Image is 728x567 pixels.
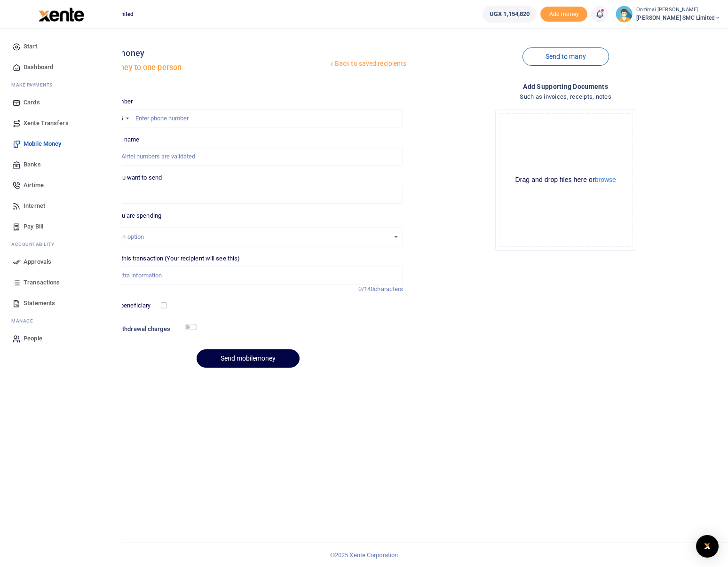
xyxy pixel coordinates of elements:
li: Wallet ballance [479,6,540,23]
span: Transactions [24,278,60,287]
a: Banks [8,154,114,175]
h6: Include withdrawal charges [95,325,192,333]
h4: Mobile money [90,48,328,58]
a: People [8,328,114,349]
span: Mobile Money [24,139,61,149]
label: Phone number [94,97,133,106]
a: Cards [8,92,114,113]
span: Dashboard [24,63,53,72]
span: countability [18,241,54,248]
span: Statements [24,299,55,308]
input: Enter phone number [94,110,404,127]
span: Cards [24,98,40,107]
span: People [24,334,42,343]
img: logo-large [39,8,84,22]
h4: Add supporting Documents [411,81,720,92]
span: 0/140 [358,285,374,292]
span: anage [16,317,33,324]
input: UGX [94,186,404,204]
div: File Uploader [495,110,636,251]
img: profile-user [616,6,633,23]
h4: Such as invoices, receipts, notes [411,92,720,102]
a: Approvals [8,252,114,272]
a: Back to saved recipients [328,55,407,72]
span: Xente Transfers [24,118,69,128]
li: M [8,314,114,328]
a: UGX 1,154,820 [483,6,537,23]
a: Internet [8,196,114,216]
label: Memo for this transaction (Your recipient will see this) [94,254,240,263]
label: Save this beneficiary [94,301,150,310]
div: Select an option [101,232,390,242]
span: Add money [540,7,587,22]
li: Toup your wallet [540,7,587,22]
span: Internet [24,201,45,211]
label: Reason you are spending [94,211,161,220]
div: Open Intercom Messenger [696,535,719,558]
a: Send to many [522,47,609,66]
label: Amount you want to send [94,173,162,182]
a: logo-small logo-large logo-large [38,10,84,17]
input: Enter extra information [94,267,404,284]
a: Mobile Money [8,134,114,154]
input: MTN & Airtel numbers are validated [94,148,404,165]
div: Drag and drop files here or [499,175,632,184]
a: Statements [8,293,114,314]
small: Onzimai [PERSON_NAME] [636,6,720,14]
span: Banks [24,160,41,169]
span: characters [374,285,403,292]
span: UGX 1,154,820 [490,9,530,19]
a: Dashboard [8,57,114,78]
a: Start [8,36,114,57]
h5: Send money to one person [90,63,328,72]
li: Ac [8,237,114,252]
span: ake Payments [16,81,53,88]
a: Xente Transfers [8,113,114,134]
button: browse [595,176,616,183]
a: Airtime [8,175,114,196]
button: Send mobilemoney [197,349,300,368]
li: M [8,78,114,92]
a: Add money [540,10,587,17]
span: Pay Bill [24,222,43,231]
a: Pay Bill [8,216,114,237]
a: Transactions [8,272,114,293]
a: profile-user Onzimai [PERSON_NAME] [PERSON_NAME] SMC Limited [616,6,720,23]
span: [PERSON_NAME] SMC Limited [636,14,720,22]
span: Airtime [24,181,44,190]
span: Approvals [24,257,51,267]
span: Start [24,42,37,51]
